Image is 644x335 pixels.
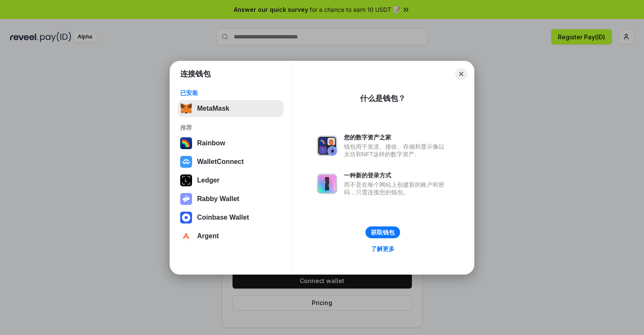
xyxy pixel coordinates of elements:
img: svg+xml,%3Csvg%20width%3D%22120%22%20height%3D%22120%22%20viewBox%3D%220%200%20120%20120%22%20fil... [180,137,192,149]
img: svg+xml,%3Csvg%20xmlns%3D%22http%3A%2F%2Fwww.w3.org%2F2000%2Fsvg%22%20fill%3D%22none%22%20viewBox... [317,136,337,156]
img: svg+xml,%3Csvg%20xmlns%3D%22http%3A%2F%2Fwww.w3.org%2F2000%2Fsvg%22%20width%3D%2228%22%20height%3... [180,174,192,186]
div: WalletConnect [197,158,244,166]
button: Ledger [178,172,284,189]
img: svg+xml,%3Csvg%20width%3D%2228%22%20height%3D%2228%22%20viewBox%3D%220%200%2028%2028%22%20fill%3D... [180,156,192,168]
div: 而不是在每个网站上创建新的账户和密码，只需连接您的钱包。 [344,181,449,196]
button: Coinbase Wallet [178,209,284,226]
div: Rabby Wallet [197,195,239,203]
img: svg+xml,%3Csvg%20xmlns%3D%22http%3A%2F%2Fwww.w3.org%2F2000%2Fsvg%22%20fill%3D%22none%22%20viewBox... [317,174,337,194]
div: 什么是钱包？ [360,93,406,103]
div: 了解更多 [371,245,395,253]
button: Close [455,68,467,80]
div: 已安装 [180,89,281,97]
div: MetaMask [197,105,229,112]
a: 了解更多 [366,243,400,254]
button: MetaMask [178,100,284,117]
div: 钱包用于发送、接收、存储和显示像以太坊和NFT这样的数字资产。 [344,143,449,158]
div: 推荐 [180,124,281,131]
button: Rabby Wallet [178,191,284,207]
img: svg+xml,%3Csvg%20fill%3D%22none%22%20height%3D%2233%22%20viewBox%3D%220%200%2035%2033%22%20width%... [180,103,192,114]
button: Argent [178,228,284,245]
div: Rainbow [197,139,225,147]
div: 您的数字资产之家 [344,133,449,141]
div: Argent [197,232,219,240]
h1: 连接钱包 [180,69,211,79]
button: 获取钱包 [365,226,400,238]
div: Coinbase Wallet [197,214,249,221]
img: svg+xml,%3Csvg%20width%3D%2228%22%20height%3D%2228%22%20viewBox%3D%220%200%2028%2028%22%20fill%3D... [180,230,192,242]
button: WalletConnect [178,153,284,170]
img: svg+xml,%3Csvg%20width%3D%2228%22%20height%3D%2228%22%20viewBox%3D%220%200%2028%2028%22%20fill%3D... [180,212,192,223]
button: Rainbow [178,135,284,152]
img: svg+xml,%3Csvg%20xmlns%3D%22http%3A%2F%2Fwww.w3.org%2F2000%2Fsvg%22%20fill%3D%22none%22%20viewBox... [180,193,192,205]
div: Ledger [197,177,219,184]
div: 一种新的登录方式 [344,172,449,179]
div: 获取钱包 [371,229,395,236]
